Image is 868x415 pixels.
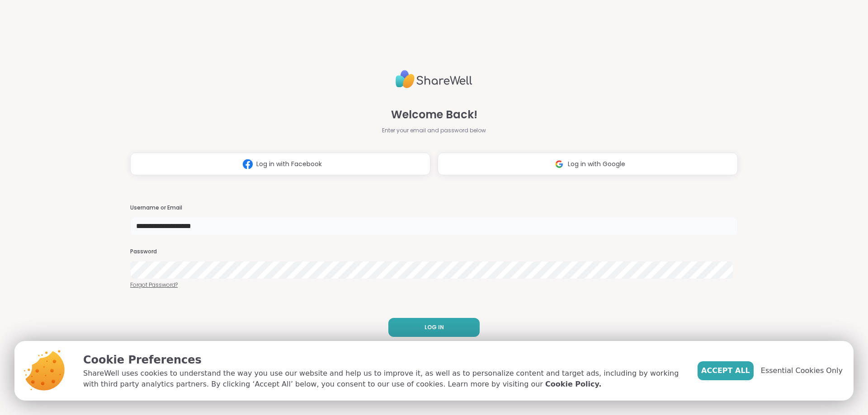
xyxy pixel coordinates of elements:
[388,340,455,349] span: Don't have an account?
[130,153,430,175] button: Log in with Facebook
[256,159,322,169] span: Log in with Facebook
[545,379,601,390] a: Cookie Policy.
[130,281,738,289] a: Forgot Password?
[382,126,486,135] span: Enter your email and password below
[391,107,477,123] span: Welcome Back!
[83,368,683,390] p: ShareWell uses cookies to understand the way you use our website and help us to improve it, as we...
[130,204,738,212] h3: Username or Email
[388,318,480,337] button: LOG IN
[701,365,750,376] span: Accept All
[83,352,683,368] p: Cookie Preferences
[239,156,256,173] img: ShareWell Logomark
[457,340,480,349] a: Sign up
[438,153,738,175] button: Log in with Google
[130,248,738,256] h3: Password
[761,365,843,376] span: Essential Cookies Only
[698,361,754,380] button: Accept All
[425,323,444,331] span: LOG IN
[396,66,472,92] img: ShareWell Logo
[568,159,625,169] span: Log in with Google
[551,156,568,173] img: ShareWell Logomark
